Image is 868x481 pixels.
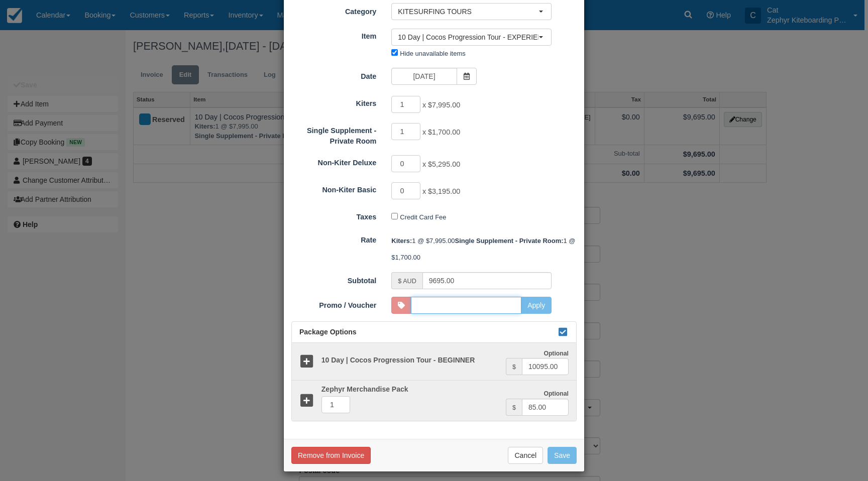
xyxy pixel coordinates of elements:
[391,96,420,113] input: Kiters
[391,182,420,199] input: Non-Kiter Basic
[284,28,384,42] label: Item
[384,232,584,266] div: 1 @ $7,995.00 1 @ $1,700.00
[292,343,576,381] a: 10 Day | Cocos Progression Tour - BEGINNER Optional $
[391,155,420,172] input: Non-Kiter Deluxe
[512,404,516,411] small: $
[548,447,577,464] button: Save
[284,122,384,146] label: Single Supplement - Private Room
[521,297,552,314] button: Apply
[284,208,384,222] label: Taxes
[398,32,538,42] span: 10 Day | Cocos Progression Tour - EXPERIENCED (5)
[284,181,384,195] label: Non-Kiter Basic
[391,3,552,20] button: KITESURFING TOURS
[284,297,384,311] label: Promo / Voucher
[544,390,569,397] strong: Optional
[284,272,384,286] label: Subtotal
[391,29,552,46] button: 10 Day | Cocos Progression Tour - EXPERIENCED (5)
[284,95,384,109] label: Kiters
[292,380,576,420] a: Optional $
[455,237,564,245] strong: Single Supplement - Private Room
[422,101,460,109] span: x $7,995.00
[398,278,416,285] small: $ AUD
[508,447,543,464] button: Cancel
[398,7,538,17] span: KITESURFING TOURS
[391,237,412,245] strong: Kiters
[284,3,384,17] label: Category
[314,356,506,364] h5: 10 Day | Cocos Progression Tour - BEGINNER
[422,129,460,137] span: x $1,700.00
[299,328,357,336] span: Package Options
[400,50,465,57] label: Hide unavailable items
[512,364,516,371] small: $
[422,160,460,168] span: x $5,295.00
[544,350,569,357] strong: Optional
[391,123,420,140] input: Single Supplement - Private Room
[284,154,384,168] label: Non-Kiter Deluxe
[284,231,384,246] label: Rate
[291,447,371,464] button: Remove from Invoice
[314,386,506,393] h5: Zephyr Merchandise Pack
[284,68,384,82] label: Date
[400,213,446,221] label: Credit Card Fee
[422,187,460,195] span: x $3,195.00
